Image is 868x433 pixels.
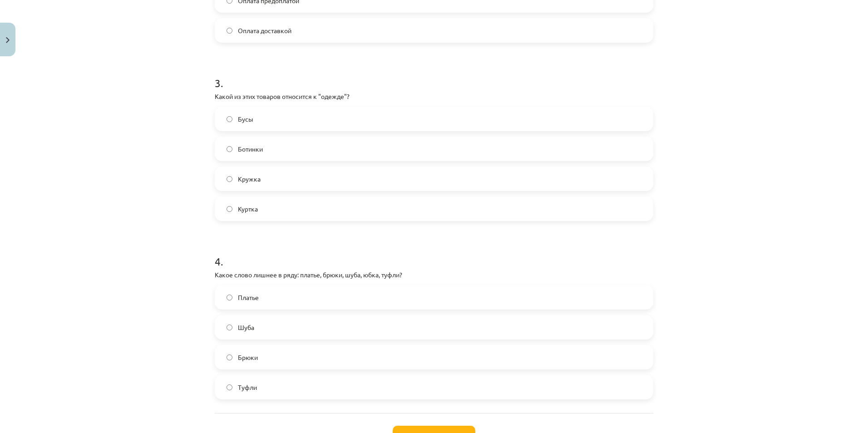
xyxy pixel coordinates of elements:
[238,144,263,154] span: Ботинки
[238,323,254,332] span: Шуба
[227,354,232,360] input: Брюки
[238,293,259,302] span: Платье
[215,239,653,267] h1: 4 .
[238,204,258,214] span: Куртка
[227,146,232,152] input: Ботинки
[238,114,253,124] span: Бусы
[238,174,261,184] span: Кружка
[215,61,653,89] h1: 3 .
[215,92,653,101] p: Какой из этих товаров относится к "одежде"?
[227,384,232,390] input: Туфли
[238,26,291,35] span: Оплата доставкой
[227,206,232,212] input: Куртка
[227,28,232,34] input: Оплата доставкой
[238,383,257,392] span: Туфли
[227,176,232,182] input: Кружка
[215,270,653,280] p: Какое слово лишнее в ряду: платье, брюки, шуба, юбка, туфли?
[227,295,232,300] input: Платье
[227,116,232,122] input: Бусы
[227,325,232,330] input: Шуба
[6,37,10,43] img: icon-close-lesson-0947bae3869378f0d4975bcd49f059093ad1ed9edebbc8119c70593378902aed.svg
[238,353,258,362] span: Брюки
